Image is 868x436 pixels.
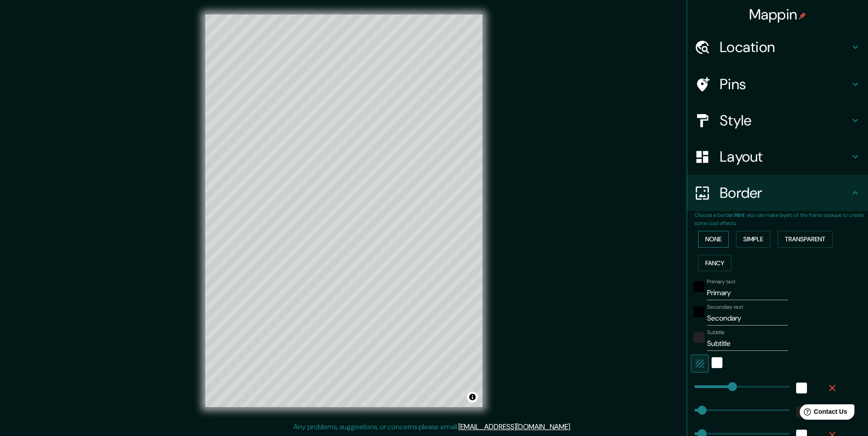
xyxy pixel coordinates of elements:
[458,422,570,431] a: [EMAIL_ADDRESS][DOMAIN_NAME]
[799,12,806,19] img: pin-icon.png
[693,307,704,317] button: black
[687,29,868,65] div: Location
[788,401,858,426] iframe: Help widget launcher
[687,175,868,211] div: Border
[573,422,575,432] div: .
[693,281,704,292] button: black
[467,392,478,402] button: Toggle attribution
[720,184,850,202] h4: Border
[693,332,704,343] button: color-222222
[707,329,725,336] label: Subtitle
[694,211,868,227] p: Choose a border. : you can make layers of the frame opaque to create some cool effects.
[720,148,850,166] h4: Layout
[707,303,743,311] label: Secondary text
[707,278,735,286] label: Primary text
[734,211,745,219] b: Hint
[720,75,850,93] h4: Pins
[687,139,868,175] div: Layout
[698,231,729,248] button: None
[293,422,571,432] p: Any problems, suggestions, or concerns please email .
[712,357,722,368] button: white
[720,111,850,129] h4: Style
[687,102,868,139] div: Style
[720,38,850,56] h4: Location
[571,422,573,432] div: .
[698,255,731,272] button: Fancy
[687,66,868,102] div: Pins
[749,5,807,24] h4: Mappin
[736,231,770,248] button: Simple
[778,231,833,248] button: Transparent
[796,383,807,393] button: white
